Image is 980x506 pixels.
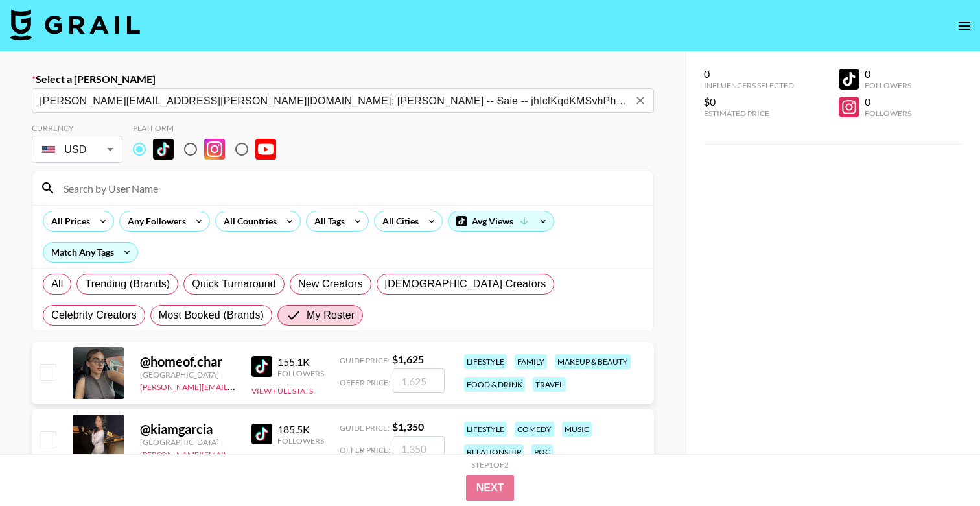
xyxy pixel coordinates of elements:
[251,424,272,444] img: TikTok
[216,211,279,231] div: All Countries
[307,211,347,231] div: All Tags
[464,422,507,437] div: lifestyle
[153,139,174,160] img: TikTok
[277,368,324,378] div: Followers
[298,276,363,292] span: New Creators
[704,108,794,118] div: Estimated Price
[140,421,236,437] div: @ kiamgarcia
[56,178,646,199] input: Search by User Name
[340,445,390,455] span: Offer Price:
[449,211,554,231] div: Avg Views
[392,420,424,433] strong: $ 1,350
[43,243,137,262] div: Match Any Tags
[533,377,566,392] div: travel
[251,453,313,463] button: View Full Stats
[140,370,236,379] div: [GEOGRAPHIC_DATA]
[704,95,794,108] div: $0
[140,447,332,459] a: [PERSON_NAME][EMAIL_ADDRESS][DOMAIN_NAME]
[464,444,524,459] div: relationship
[865,80,911,90] div: Followers
[255,139,276,160] img: YouTube
[951,13,977,39] button: open drawer
[140,437,236,447] div: [GEOGRAPHIC_DATA]
[562,422,592,437] div: music
[159,307,264,323] span: Most Booked (Brands)
[392,353,424,365] strong: $ 1,625
[32,73,654,86] label: Select a [PERSON_NAME]
[251,356,272,377] img: TikTok
[471,460,509,470] div: Step 1 of 2
[251,386,313,396] button: View Full Stats
[704,80,794,90] div: Influencers Selected
[515,354,547,369] div: family
[466,475,515,501] button: Next
[32,123,122,133] div: Currency
[555,354,631,369] div: makeup & beauty
[51,307,137,323] span: Celebrity Creators
[133,123,286,133] div: Platform
[140,379,332,392] a: [PERSON_NAME][EMAIL_ADDRESS][DOMAIN_NAME]
[393,436,445,461] input: 1,350
[277,423,324,436] div: 185.5K
[277,355,324,368] div: 155.1K
[277,436,324,446] div: Followers
[631,91,649,110] button: Clear
[464,354,507,369] div: lifestyle
[865,95,911,108] div: 0
[307,307,355,323] span: My Roster
[340,423,390,433] span: Guide Price:
[340,355,390,365] span: Guide Price:
[85,276,170,292] span: Trending (Brands)
[704,67,794,80] div: 0
[204,139,225,160] img: Instagram
[192,276,276,292] span: Quick Turnaround
[140,354,236,370] div: @ homeof.char
[51,276,63,292] span: All
[340,378,390,387] span: Offer Price:
[865,108,911,118] div: Followers
[865,67,911,80] div: 0
[531,444,553,459] div: poc
[34,138,120,161] div: USD
[43,211,93,231] div: All Prices
[10,9,140,40] img: Grail Talent
[515,422,554,437] div: comedy
[464,377,525,392] div: food & drink
[120,211,189,231] div: Any Followers
[375,211,421,231] div: All Cities
[393,368,445,393] input: 1,625
[385,276,546,292] span: [DEMOGRAPHIC_DATA] Creators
